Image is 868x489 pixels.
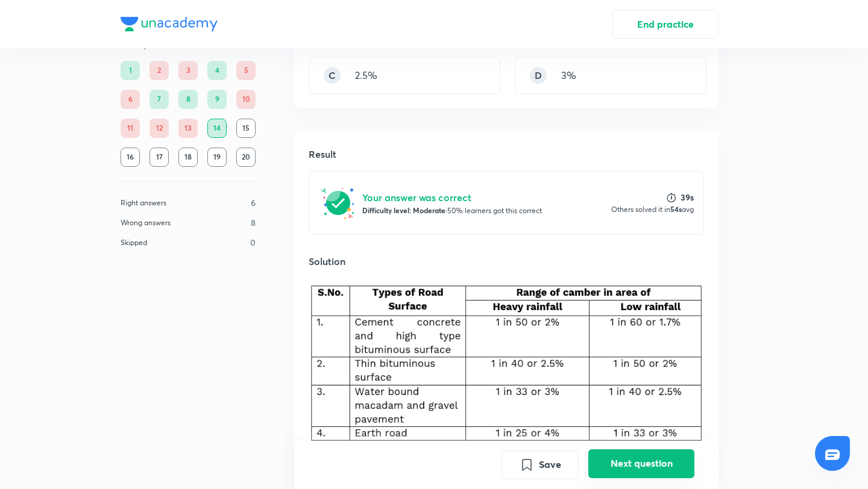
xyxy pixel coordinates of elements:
[309,147,704,161] h5: Result
[236,61,256,80] div: 5
[121,119,140,138] div: 11
[362,205,447,215] strong: Difficulty level: Moderate ·
[362,190,542,205] h5: Your answer was correct
[611,204,694,215] p: Others solved it in avg
[178,90,198,109] div: 8
[502,450,579,479] button: Save
[121,198,166,208] p: Right answers
[362,205,542,216] p: 50% learners got this correct
[530,67,547,84] div: D
[250,236,256,249] p: 0
[667,193,676,202] img: stopwatch icon
[588,449,694,478] button: Next question
[149,148,169,167] div: 17
[121,148,140,167] div: 16
[309,283,704,443] img: 21-03-22-07:51:01-AM
[236,90,256,109] div: 10
[309,254,704,269] h5: Solution
[178,61,198,80] div: 3
[355,68,377,83] p: 2.5%
[178,119,198,138] div: 13
[178,148,198,167] div: 18
[149,119,169,138] div: 12
[207,148,227,167] div: 19
[121,90,140,109] div: 6
[121,61,140,80] div: 1
[207,61,227,80] div: 4
[121,17,218,31] img: Company Logo
[207,119,227,138] div: 14
[149,90,169,109] div: 7
[149,61,169,80] div: 2
[251,196,256,209] p: 6
[236,119,256,138] div: 15
[121,217,171,228] p: Wrong answers
[319,184,357,222] img: right
[561,68,576,83] p: 3%
[251,216,256,229] p: 8
[236,148,256,167] div: 20
[681,192,694,203] strong: 39s
[324,67,341,84] div: C
[612,10,719,39] button: End practice
[207,90,227,109] div: 9
[670,204,682,214] strong: 54s
[121,237,147,248] p: Skipped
